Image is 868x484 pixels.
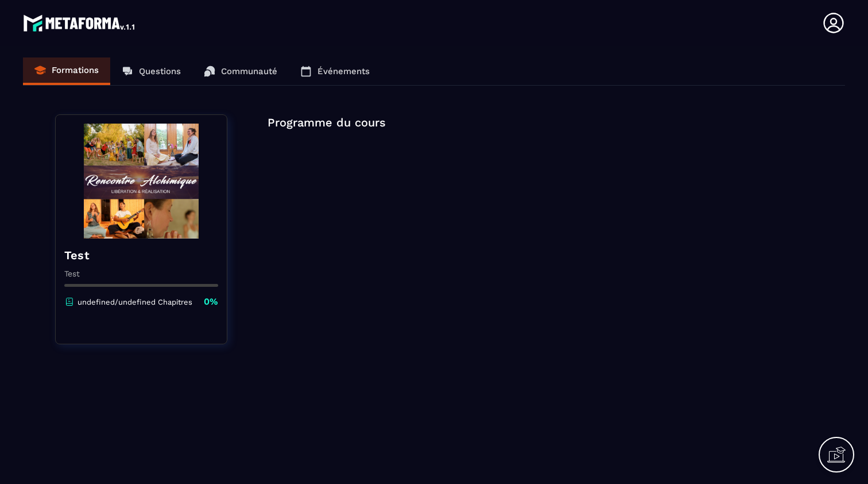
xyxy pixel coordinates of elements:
[64,247,218,263] h4: Test
[64,124,218,239] img: banner
[204,295,218,308] p: 0%
[64,269,218,278] p: Test
[23,11,137,34] img: logo
[268,114,813,130] p: Programme du cours
[77,298,192,306] p: undefined/undefined Chapitres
